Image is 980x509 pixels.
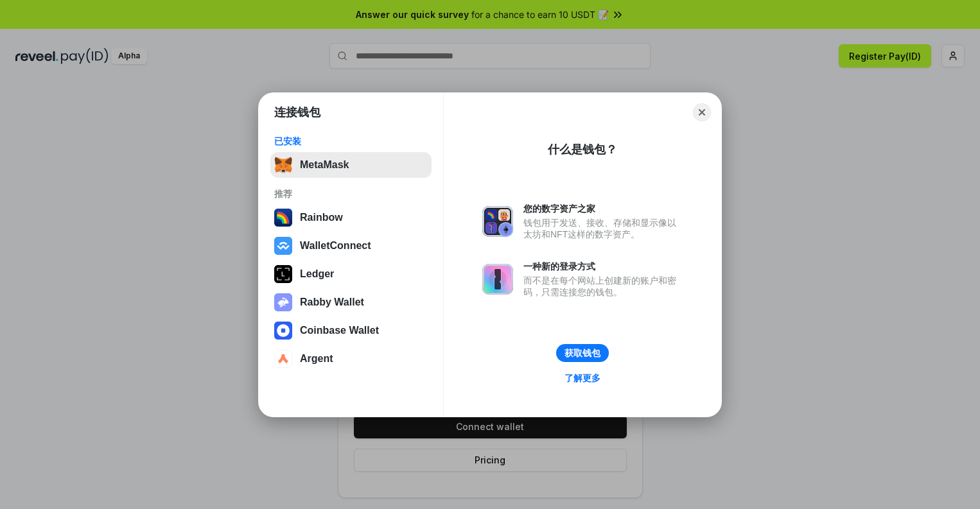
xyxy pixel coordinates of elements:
div: 钱包用于发送、接收、存储和显示像以太坊和NFT这样的数字资产。 [523,217,683,240]
img: svg+xml,%3Csvg%20fill%3D%22none%22%20height%3D%2233%22%20viewBox%3D%220%200%2035%2033%22%20width%... [274,156,292,174]
img: svg+xml,%3Csvg%20width%3D%2228%22%20height%3D%2228%22%20viewBox%3D%220%200%2028%2028%22%20fill%3D... [274,322,292,340]
div: 您的数字资产之家 [523,203,683,214]
div: Coinbase Wallet [300,325,379,336]
div: 什么是钱包？ [548,142,617,157]
img: svg+xml,%3Csvg%20xmlns%3D%22http%3A%2F%2Fwww.w3.org%2F2000%2Fsvg%22%20fill%3D%22none%22%20viewBox... [482,264,513,295]
button: 获取钱包 [556,344,609,362]
button: WalletConnect [270,233,432,259]
img: svg+xml,%3Csvg%20width%3D%22120%22%20height%3D%22120%22%20viewBox%3D%220%200%20120%20120%22%20fil... [274,209,292,227]
button: Argent [270,346,432,372]
div: 推荐 [274,188,428,200]
h1: 连接钱包 [274,105,320,120]
div: Argent [300,353,333,365]
button: MetaMask [270,152,432,178]
img: svg+xml,%3Csvg%20width%3D%2228%22%20height%3D%2228%22%20viewBox%3D%220%200%2028%2028%22%20fill%3D... [274,237,292,255]
div: MetaMask [300,159,349,171]
img: svg+xml,%3Csvg%20xmlns%3D%22http%3A%2F%2Fwww.w3.org%2F2000%2Fsvg%22%20width%3D%2228%22%20height%3... [274,265,292,283]
img: svg+xml,%3Csvg%20xmlns%3D%22http%3A%2F%2Fwww.w3.org%2F2000%2Fsvg%22%20fill%3D%22none%22%20viewBox... [482,206,513,237]
img: svg+xml,%3Csvg%20width%3D%2228%22%20height%3D%2228%22%20viewBox%3D%220%200%2028%2028%22%20fill%3D... [274,350,292,368]
div: Rabby Wallet [300,297,364,308]
div: 了解更多 [564,372,600,384]
button: Coinbase Wallet [270,318,432,343]
div: 获取钱包 [564,347,600,359]
button: Ledger [270,261,432,287]
div: Ledger [300,268,334,280]
div: Rainbow [300,212,343,223]
button: Rabby Wallet [270,289,432,315]
button: Close [693,103,711,121]
div: 已安装 [274,135,428,147]
div: 一种新的登录方式 [523,261,683,272]
button: Rainbow [270,205,432,230]
div: 而不是在每个网站上创建新的账户和密码，只需连接您的钱包。 [523,275,683,298]
a: 了解更多 [557,370,608,386]
img: svg+xml,%3Csvg%20xmlns%3D%22http%3A%2F%2Fwww.w3.org%2F2000%2Fsvg%22%20fill%3D%22none%22%20viewBox... [274,293,292,311]
div: WalletConnect [300,240,371,252]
